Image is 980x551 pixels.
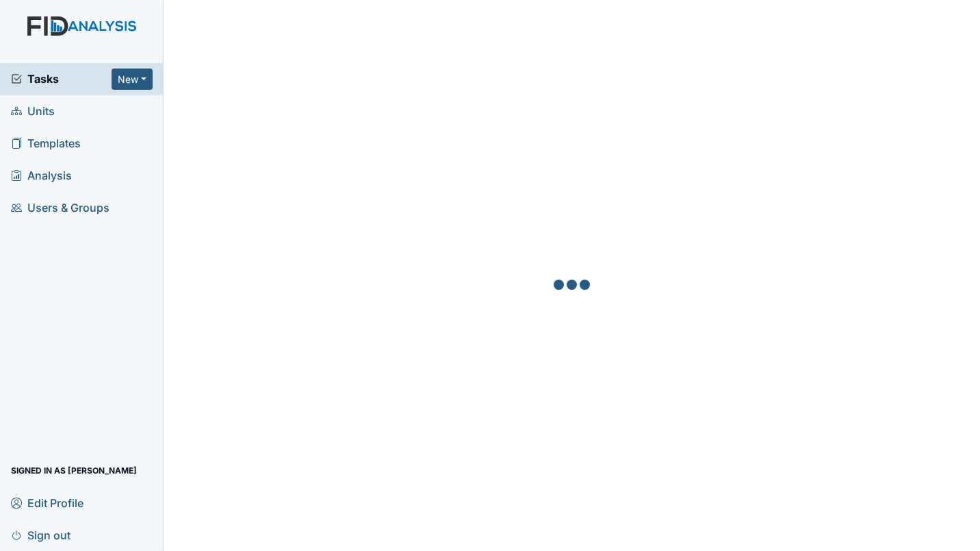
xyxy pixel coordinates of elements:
span: Signed in as [PERSON_NAME] [11,460,137,481]
button: New [112,69,153,90]
span: Edit Profile [11,492,83,513]
span: Analysis [11,165,72,186]
span: Sign out [11,524,70,546]
a: Tasks [11,71,112,87]
span: Units [11,101,55,122]
span: Templates [11,133,81,154]
span: Users & Groups [11,197,109,219]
